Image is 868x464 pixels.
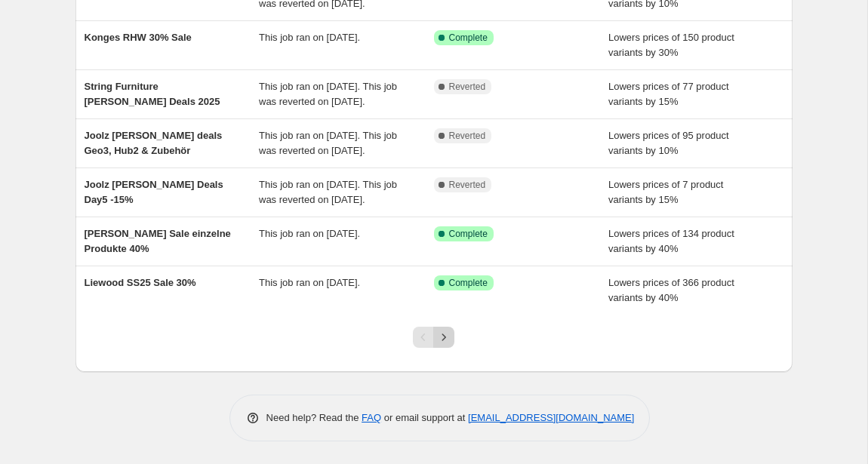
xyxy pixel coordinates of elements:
[468,412,634,423] a: [EMAIL_ADDRESS][DOMAIN_NAME]
[362,412,381,423] a: FAQ
[259,228,360,239] span: This job ran on [DATE].
[608,277,734,303] span: Lowers prices of 366 product variants by 40%
[381,412,468,423] span: or email support at
[266,412,362,423] span: Need help? Read the
[259,81,397,107] span: This job ran on [DATE]. This job was reverted on [DATE].
[608,179,723,205] span: Lowers prices of 7 product variants by 15%
[433,327,454,348] button: Next
[449,277,488,289] span: Complete
[413,327,454,348] nav: Pagination
[85,228,231,254] span: [PERSON_NAME] Sale einzelne Produkte 40%
[449,179,486,191] span: Reverted
[259,130,397,156] span: This job ran on [DATE]. This job was reverted on [DATE].
[608,228,734,254] span: Lowers prices of 134 product variants by 40%
[608,32,734,58] span: Lowers prices of 150 product variants by 30%
[608,130,729,156] span: Lowers prices of 95 product variants by 10%
[85,130,223,156] span: Joolz [PERSON_NAME] deals Geo3, Hub2 & Zubehör
[85,179,223,205] span: Joolz [PERSON_NAME] Deals Day5 -15%
[259,179,397,205] span: This job ran on [DATE]. This job was reverted on [DATE].
[85,277,196,288] span: Liewood SS25 Sale 30%
[449,81,486,93] span: Reverted
[259,277,360,288] span: This job ran on [DATE].
[449,32,488,44] span: Complete
[85,32,192,43] span: Konges RHW 30% Sale
[85,81,220,107] span: String Furniture [PERSON_NAME] Deals 2025
[608,81,729,107] span: Lowers prices of 77 product variants by 15%
[449,130,486,142] span: Reverted
[259,32,360,43] span: This job ran on [DATE].
[449,228,488,240] span: Complete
